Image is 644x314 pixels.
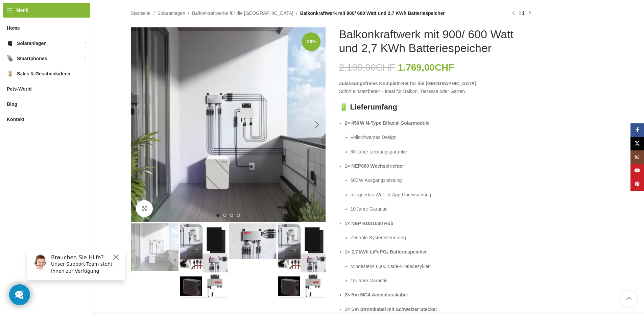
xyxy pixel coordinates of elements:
[339,102,534,113] h3: 🔋 Lieferumfang
[302,32,320,51] span: -20%
[351,148,534,155] p: 30 Jahre Leistungsgarantie
[180,223,228,298] img: Balkonkraftwerk mit 900/ 600 Watt und 2,7 KWh Batteriespeicher – Bild 2
[345,221,393,226] strong: 1× NEP BDS1000 Hub
[345,163,404,169] strong: 1× NEP800 Wechselrichter
[237,214,240,217] li: Go to slide 4
[158,9,186,17] a: Solaranlagen
[130,27,326,222] div: 1 / 4
[339,80,534,95] p: Sofort einsatzbereit – ideal für Balkon, Terrasse oder Garten.
[7,113,24,125] span: Kontakt
[131,223,178,271] img: Balkonkraftwerk mit Speicher
[229,223,277,259] img: Balkonkraftwerk mit 900/ 600 Watt und 2,7 KWh Batteriespeicher – Bild 3
[223,214,226,217] li: Go to slide 2
[345,120,430,126] strong: 2× 450 W N‑Type Bifacial Solarmodule
[339,81,476,86] strong: Zulassungsfreies Komplett‑Set für die [GEOGRAPHIC_DATA]
[345,249,427,255] strong: 1× 2,7 kWh LiFePO₄ Batteriespeicher
[9,9,26,26] img: Customer service
[230,214,233,217] li: Go to slide 3
[630,177,644,191] a: Pinterest Social Link
[351,205,534,213] p: 10 Jahre Garantie
[630,164,644,177] a: YouTube Social Link
[278,223,326,298] img: Balkonkraftwerk mit 900/ 600 Watt und 2,7 KWh Batteriespeicher – Bild 4
[309,116,326,133] div: Next slide
[376,62,396,73] span: CHF
[300,9,445,17] span: Balkonkraftwerk mit 900/ 600 Watt und 2,7 KWh Batteriespeicher
[351,277,534,284] p: 10 Jahre Garantie
[630,137,644,150] a: X Social Link
[351,176,534,184] p: 600 W Ausgangsleistung
[509,9,518,17] a: Vorheriges Produkt
[351,263,534,270] p: Mindestens 6000 Lade‑/Entladezyklen
[339,62,396,73] bdi: 2.199,00
[17,37,47,49] span: Solaranlagen
[29,16,99,30] p: Unser Support-Team steht Ihnen zur Verfügung
[630,123,644,137] a: Facebook Social Link
[435,62,454,73] span: CHF
[17,68,70,80] span: Sales & Geschenkideen
[7,98,17,110] span: Blog
[179,223,228,298] div: 2 / 4
[192,9,293,17] a: Balkonkraftwerke für die [GEOGRAPHIC_DATA]
[345,292,408,297] strong: 2× 5 m MC4‑Anschlusskabel
[17,52,47,65] span: Smartphones
[277,223,326,298] div: 4 / 4
[351,134,534,141] p: Vollschwarzes Design
[228,223,277,259] div: 3 / 4
[7,22,20,34] span: Home
[131,116,148,133] div: Previous slide
[7,40,14,47] img: Solaranlagen
[7,55,14,62] img: Smartphones
[526,9,534,17] a: Nächstes Produkt
[345,307,437,312] strong: 1× 5 m Stromkabel mit Schweizer Stecker
[630,150,644,164] a: Instagram Social Link
[620,290,637,307] a: Scroll to top button
[351,191,534,198] p: Integriertes Wi‑Fi & App‑Überwachung
[90,8,98,17] button: Close
[131,9,445,17] nav: Breadcrumb
[339,27,534,55] h1: Balkonkraftwerk mit 900/ 600 Watt und 2,7 KWh Batteriespeicher
[29,9,99,16] h6: Brauchen Sie Hilfe?
[398,62,454,73] bdi: 1.769,00
[351,234,534,241] p: Zentrale Systemsteuerung
[7,83,32,95] span: Pets-World
[7,70,14,77] img: Sales & Geschenkideen
[216,214,220,217] li: Go to slide 1
[130,223,179,271] div: 1 / 4
[16,6,29,14] span: Menü
[131,9,151,17] a: Startseite
[131,27,326,222] img: Balkonkraftwerk mit Speicher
